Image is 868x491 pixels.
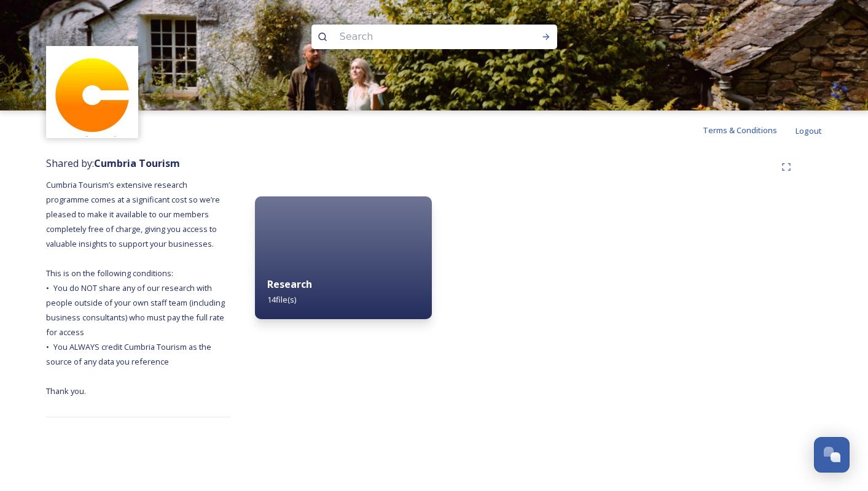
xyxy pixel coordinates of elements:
strong: Research [267,277,312,291]
img: images.jpg [48,48,137,137]
span: Logout [796,125,822,136]
a: Terms & Conditions [703,123,796,137]
button: Open Chat [814,437,850,473]
span: Cumbria Tourism’s extensive research programme comes at a significant cost so we’re pleased to ma... [46,179,227,396]
span: Shared by: [46,157,180,170]
strong: Cumbria Tourism [94,157,180,170]
input: Search [334,23,502,50]
span: 14 file(s) [267,294,296,305]
span: Terms & Conditions [703,125,777,136]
